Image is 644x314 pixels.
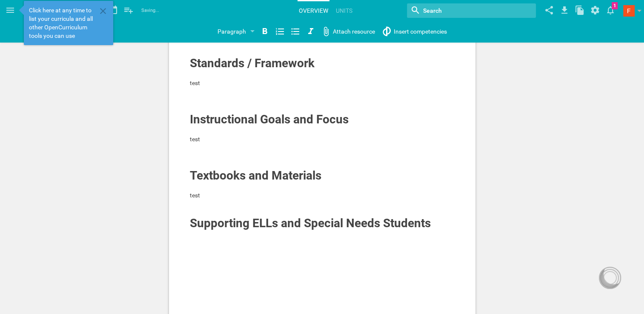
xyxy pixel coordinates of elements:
span: Attach resource [333,28,375,35]
span: Standards / Framework [190,56,315,70]
span: Supporting ELLs and Special Needs Students [190,216,431,230]
span: test [190,192,200,199]
span: Textbooks and Materials [190,168,321,183]
span: test [190,136,200,143]
span: Saving... [141,6,159,15]
span: Insert competencies [394,28,447,35]
div: Paragraph [218,26,246,37]
a: Units [335,1,354,20]
span: Instructional Goals and Focus [190,112,349,126]
input: Search [422,5,499,16]
a: Overview [298,1,329,20]
span: Click here at any time to list your curricula and all other OpenCurriculum tools you can use [29,6,96,40]
span: test [190,80,200,86]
